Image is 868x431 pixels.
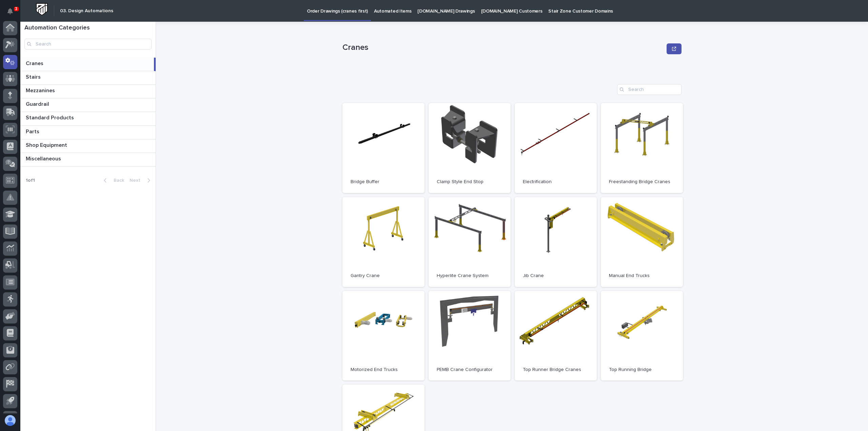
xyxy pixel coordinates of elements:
p: Bridge Buffer [351,179,416,185]
a: Freestanding Bridge Cranes [601,103,683,193]
p: Clamp Style End Stop [437,179,502,185]
a: Electrification [515,103,597,193]
input: Search [617,84,682,95]
span: Next [130,178,144,183]
p: Standard Products [26,113,75,121]
p: Cranes [342,43,664,53]
p: Guardrail [26,100,51,107]
button: Next [127,177,156,183]
a: Jib Crane [515,197,597,287]
a: Manual End Trucks [601,197,683,287]
a: GuardrailGuardrail [20,98,156,112]
p: Mezzanines [26,86,56,94]
a: PartsParts [20,126,156,139]
p: Parts [26,127,41,135]
p: 1 of 1 [20,172,40,189]
h2: 03. Design Automations [60,8,113,14]
a: Shop EquipmentShop Equipment [20,139,156,153]
p: Stairs [26,73,42,80]
a: MiscellaneousMiscellaneous [20,153,156,166]
h1: Automation Categories [24,24,152,32]
a: StairsStairs [20,71,156,85]
p: Gantry Crane [351,273,416,279]
span: Back [110,178,124,183]
a: Motorized End Trucks [342,291,425,381]
p: Top Runner Bridge Cranes [523,367,589,373]
a: Hyperlite Crane System [429,197,511,287]
a: CranesCranes [20,58,156,71]
a: MezzaninesMezzanines [20,85,156,98]
button: users-avatar [3,413,17,428]
p: Shop Equipment [26,141,68,149]
a: Standard ProductsStandard Products [20,112,156,125]
p: Electrification [523,179,589,185]
p: Miscellaneous [26,154,62,162]
a: Gantry Crane [342,197,425,287]
a: PEMB Crane Configurator [429,291,511,381]
a: Clamp Style End Stop [429,103,511,193]
p: 3 [15,6,17,11]
img: Workspace Logo [36,3,48,16]
a: Top Running Bridge [601,291,683,381]
button: Back [98,177,127,183]
p: Freestanding Bridge Cranes [609,179,675,185]
p: Top Running Bridge [609,367,675,373]
a: Top Runner Bridge Cranes [515,291,597,381]
p: Motorized End Trucks [351,367,416,373]
p: Hyperlite Crane System [437,273,502,279]
p: Manual End Trucks [609,273,675,279]
button: Notifications [3,4,17,18]
a: Bridge Buffer [342,103,425,193]
p: Jib Crane [523,273,589,279]
div: Notifications3 [8,8,17,19]
p: PEMB Crane Configurator [437,367,502,373]
p: Cranes [26,59,45,67]
input: Search [24,39,152,50]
